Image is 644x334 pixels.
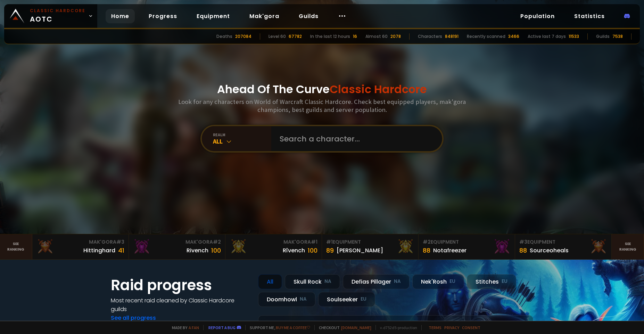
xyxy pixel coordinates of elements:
span: Support me, [245,325,310,330]
div: Doomhowl [258,292,315,307]
a: See all progress [111,314,156,322]
span: # 1 [311,238,317,245]
a: Seeranking [612,234,644,259]
a: [DOMAIN_NAME] [341,325,371,330]
div: All [258,274,282,289]
div: 11533 [569,33,579,40]
h1: Raid progress [111,274,250,296]
div: 41 [118,246,124,255]
div: Mak'Gora [230,238,317,246]
span: Checkout [314,325,371,330]
a: Privacy [444,325,459,330]
div: All [213,137,271,145]
small: Classic Hardcore [30,8,85,14]
div: 100 [211,246,221,255]
div: Equipment [326,238,414,246]
div: 3466 [508,33,519,40]
a: Report a bug [208,325,236,330]
div: Level 60 [269,33,286,40]
div: Active last 7 days [528,33,566,40]
a: a fan [189,325,199,330]
a: Mak'Gora#1Rîvench100 [225,234,322,259]
a: Consent [462,325,480,330]
div: Mak'Gora [133,238,221,246]
small: NA [324,278,331,285]
h1: Ahead Of The Curve [217,81,427,98]
div: 88 [423,246,430,255]
div: Deaths [216,33,232,40]
div: Mak'Gora [36,238,124,246]
div: 16 [353,33,357,40]
div: Equipment [519,238,607,246]
div: Hittinghard [83,246,115,255]
h3: Look for any characters on World of Warcraft Classic Hardcore. Check best equipped players, mak'g... [175,98,469,114]
div: Characters [418,33,442,40]
span: # 1 [326,238,333,245]
h4: Most recent raid cleaned by Classic Hardcore guilds [111,296,250,313]
small: EU [361,296,366,303]
a: Classic HardcoreAOTC [4,4,97,28]
div: 7538 [612,33,623,40]
span: # 3 [519,238,527,245]
a: #3Equipment88Sourceoheals [515,234,612,259]
a: [DATE]zgpetri on godDefias Pillager8 /90 [258,315,533,334]
small: EU [502,278,507,285]
a: Equipment [191,9,236,23]
a: Mak'Gora#2Rivench100 [129,234,225,259]
small: NA [300,296,307,303]
small: EU [449,278,455,285]
div: 2078 [390,33,401,40]
a: Terms [429,325,441,330]
div: Notafreezer [433,246,467,255]
div: realm [213,132,271,137]
a: Statistics [569,9,610,23]
a: Progress [143,9,183,23]
div: 848191 [445,33,459,40]
div: Nek'Rosh [412,274,464,289]
a: Mak'gora [244,9,285,23]
span: v. d752d5 - production [375,325,417,330]
a: #2Equipment88Notafreezer [419,234,515,259]
div: Equipment [423,238,511,246]
div: 67782 [289,33,302,40]
span: AOTC [30,8,85,24]
div: Stitches [467,274,516,289]
a: Home [106,9,135,23]
a: Guilds [293,9,324,23]
div: 89 [326,246,334,255]
div: In the last 12 hours [310,33,350,40]
a: Population [515,9,560,23]
a: Mak'Gora#3Hittinghard41 [32,234,129,259]
input: Search a character... [275,126,434,151]
div: 88 [519,246,527,255]
div: Almost 60 [365,33,388,40]
span: # 2 [213,238,221,245]
div: Sourceoheals [530,246,569,255]
span: # 2 [423,238,431,245]
span: Classic Hardcore [330,81,427,97]
div: 207084 [235,33,251,40]
div: Defias Pillager [343,274,410,289]
div: Recently scanned [467,33,505,40]
div: Soulseeker [318,292,375,307]
div: 100 [308,246,317,255]
a: #1Equipment89[PERSON_NAME] [322,234,419,259]
a: Buy me a coffee [276,325,310,330]
span: Made by [168,325,199,330]
div: Skull Rock [285,274,340,289]
div: [PERSON_NAME] [337,246,383,255]
div: Rîvench [283,246,305,255]
span: # 3 [116,238,124,245]
div: Rivench [187,246,208,255]
div: Guilds [596,33,610,40]
small: NA [394,278,401,285]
